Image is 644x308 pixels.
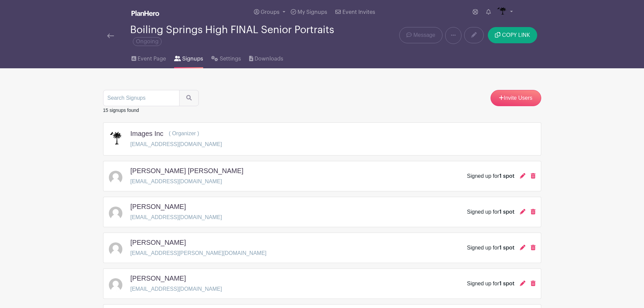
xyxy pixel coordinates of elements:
[103,108,139,113] small: 15 signups found
[467,208,514,216] div: Signed up for
[109,207,122,220] img: default-ce2991bfa6775e67f084385cd625a349d9dcbb7a52a09fb2fda1e96e2d18dcdb.png
[107,33,114,38] img: back-arrow-29a5d9b10d5bd6ae65dc969a981735edf675c4d7a1fe02e03b50dbd4ba3cdb55.svg
[169,131,199,136] span: ( Organizer )
[499,173,515,179] span: 1 spot
[491,90,541,106] a: Invite Users
[130,177,249,186] p: [EMAIL_ADDRESS][DOMAIN_NAME]
[467,244,514,252] div: Signed up for
[488,27,537,43] button: COPY LINK
[133,37,162,46] span: Ongoing
[297,9,327,15] span: My Signups
[255,55,283,63] span: Downloads
[174,47,203,68] a: Signups
[103,90,180,106] input: Search Signups
[220,55,241,63] span: Settings
[399,27,442,43] a: Message
[342,9,375,15] span: Event Invites
[130,129,164,138] h5: Images Inc
[502,32,530,38] span: COPY LINK
[109,131,122,150] img: IMAGES%20logo%20transparenT%20PNG%20s.png
[496,7,507,18] img: IMAGES%20logo%20transparenT%20PNG%20s.png
[130,24,349,47] div: Boiling Springs High FINAL Senior Portraits
[130,285,222,293] p: [EMAIL_ADDRESS][DOMAIN_NAME]
[109,242,122,256] img: default-ce2991bfa6775e67f084385cd625a349d9dcbb7a52a09fb2fda1e96e2d18dcdb.png
[130,238,186,246] h5: [PERSON_NAME]
[130,140,222,148] p: [EMAIL_ADDRESS][DOMAIN_NAME]
[132,10,159,16] img: logo_white-6c42ec7e38ccf1d336a20a19083b03d10ae64f83f12c07503d8b9e83406b4c7d.svg
[413,31,435,39] span: Message
[211,47,241,68] a: Settings
[138,55,166,63] span: Event Page
[109,171,122,184] img: default-ce2991bfa6775e67f084385cd625a349d9dcbb7a52a09fb2fda1e96e2d18dcdb.png
[499,209,515,215] span: 1 spot
[130,274,186,282] h5: [PERSON_NAME]
[467,280,514,288] div: Signed up for
[499,281,515,286] span: 1 spot
[130,249,267,257] p: [EMAIL_ADDRESS][PERSON_NAME][DOMAIN_NAME]
[130,167,244,175] h5: [PERSON_NAME] [PERSON_NAME]
[249,47,283,68] a: Downloads
[109,278,122,292] img: default-ce2991bfa6775e67f084385cd625a349d9dcbb7a52a09fb2fda1e96e2d18dcdb.png
[130,213,222,221] p: [EMAIL_ADDRESS][DOMAIN_NAME]
[467,172,514,180] div: Signed up for
[261,9,280,15] span: Groups
[182,55,203,63] span: Signups
[499,245,515,251] span: 1 spot
[132,47,166,68] a: Event Page
[130,203,186,211] h5: [PERSON_NAME]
